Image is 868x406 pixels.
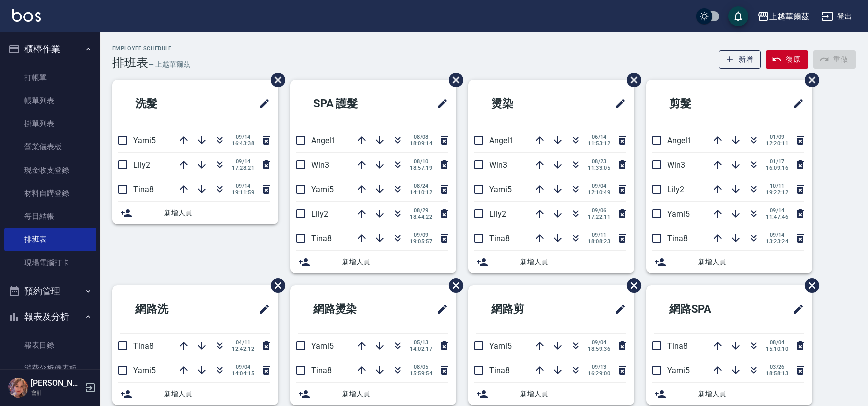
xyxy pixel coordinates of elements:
[298,291,401,327] h2: 網路燙染
[766,238,788,245] span: 13:23:24
[4,135,96,158] a: 營業儀表板
[4,66,96,89] a: 打帳單
[4,182,96,205] a: 材料自購登錄
[342,257,448,267] span: 新增人員
[476,86,568,122] h2: 燙染
[298,86,401,122] h2: SPA 護髮
[430,297,448,321] span: 修改班表的標題
[120,291,218,327] h2: 網路洗
[588,370,610,377] span: 16:29:00
[290,383,456,405] div: 新增人員
[698,257,804,267] span: 新增人員
[232,339,254,346] span: 04/11
[766,183,788,189] span: 10/11
[311,160,329,170] span: Win3
[410,238,432,245] span: 19:05:57
[410,339,432,346] span: 05/13
[619,65,643,95] span: 刪除班表
[588,165,610,171] span: 11:33:05
[133,136,156,145] span: Yami5
[8,378,28,398] img: Person
[232,189,254,196] span: 19:11:59
[698,389,804,399] span: 新增人員
[489,209,506,219] span: Lily2
[311,185,334,194] span: Yami5
[232,364,254,370] span: 09/04
[769,10,809,23] div: 上越華爾茲
[133,185,154,194] span: Tina8
[133,341,154,351] span: Tina8
[667,160,685,170] span: Win3
[112,56,148,70] h3: 排班表
[646,383,812,405] div: 新增人員
[4,112,96,135] a: 掛單列表
[520,257,626,267] span: 新增人員
[410,232,432,238] span: 09/09
[164,389,270,399] span: 新增人員
[410,183,432,189] span: 08/24
[753,6,813,27] button: 上越華爾茲
[430,92,448,116] span: 修改班表的標題
[290,251,456,273] div: 新增人員
[476,291,574,327] h2: 網路剪
[410,346,432,352] span: 14:02:17
[608,297,626,321] span: 修改班表的標題
[654,86,746,122] h2: 剪髮
[619,271,643,300] span: 刪除班表
[489,136,514,145] span: Angel1
[232,140,254,147] span: 16:43:38
[4,357,96,380] a: 消費分析儀表板
[588,346,610,352] span: 18:59:36
[342,389,448,399] span: 新增人員
[311,136,336,145] span: Angel1
[588,238,610,245] span: 18:08:23
[468,251,634,273] div: 新增人員
[588,158,610,165] span: 08/23
[766,158,788,165] span: 01/17
[588,232,610,238] span: 09/11
[766,134,788,140] span: 01/09
[766,346,788,352] span: 15:10:10
[667,341,688,351] span: Tina8
[797,65,821,95] span: 刪除班表
[232,183,254,189] span: 09/14
[120,86,212,122] h2: 洗髮
[263,271,287,300] span: 刪除班表
[112,383,278,405] div: 新增人員
[311,341,334,351] span: Yami5
[410,189,432,196] span: 14:10:12
[588,140,610,147] span: 11:53:12
[719,50,761,69] button: 新增
[410,364,432,370] span: 08/05
[112,45,190,52] h2: Employee Schedule
[4,334,96,357] a: 報表目錄
[4,89,96,112] a: 帳單列表
[654,291,756,327] h2: 網路SPA
[766,370,788,377] span: 18:58:13
[232,134,254,140] span: 09/14
[232,158,254,165] span: 09/14
[12,9,41,22] img: Logo
[133,160,150,170] span: Lily2
[4,159,96,182] a: 現金收支登錄
[441,65,465,95] span: 刪除班表
[520,389,626,399] span: 新增人員
[766,189,788,196] span: 19:22:12
[31,388,82,397] p: 會計
[252,92,270,116] span: 修改班表的標題
[646,251,812,273] div: 新增人員
[4,278,96,304] button: 預約管理
[786,297,804,321] span: 修改班表的標題
[667,136,692,145] span: Angel1
[667,366,690,375] span: Yami5
[588,134,610,140] span: 06/14
[766,232,788,238] span: 09/14
[489,366,510,375] span: Tina8
[232,165,254,171] span: 17:28:21
[608,92,626,116] span: 修改班表的標題
[410,158,432,165] span: 08/10
[489,185,512,194] span: Yami5
[263,65,287,95] span: 刪除班表
[667,185,684,194] span: Lily2
[728,6,748,26] button: save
